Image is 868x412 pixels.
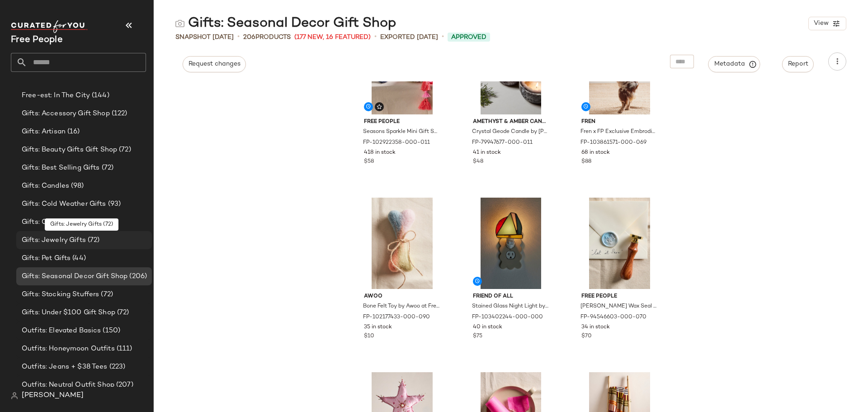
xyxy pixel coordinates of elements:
span: 35 in stock [364,323,392,331]
span: (223) [108,362,126,372]
span: Fren [581,118,658,126]
span: $70 [581,332,592,341]
span: (84) [76,217,92,227]
span: Snapshot [DATE] [175,33,234,42]
span: 40 in stock [473,323,502,331]
span: FP-94546603-000-070 [580,313,646,322]
span: Gifts: Cozy Gifts [22,217,76,227]
img: 103402244_000_b [466,198,557,289]
span: FP-103402244-000-000 [472,313,543,322]
span: (111) [115,344,132,354]
span: Fren x FP Exclusive Embrodie Collar at Free People in Red, Size: XS [580,128,657,136]
span: Gifts: Beauty Gifts Gift Shop [22,145,117,155]
span: Crystal Geode Candle by [PERSON_NAME] & [PERSON_NAME] at Free People in White [472,128,548,136]
span: $10 [364,332,374,341]
span: Outfits: Neutral Outfit Shop [22,380,114,390]
span: Awoo [364,293,440,301]
span: • [237,32,240,43]
button: View [808,17,846,30]
span: (122) [110,109,127,119]
span: View [813,20,829,27]
span: 206 [243,34,255,41]
span: FP-103861571-000-069 [580,139,646,147]
span: (207) [114,380,133,390]
span: Outfits: Jeans + $38 Tees [22,362,108,372]
img: cfy_white_logo.C9jOOHJF.svg [11,20,88,33]
span: Gifts: Pet Gifts [22,253,71,264]
div: Gifts: Seasonal Decor Gift Shop [175,14,396,33]
span: Gifts: Artisan [22,127,66,137]
span: (72) [100,163,114,173]
button: Report [782,56,814,72]
span: (72) [99,289,113,300]
span: Seasons Sparkle Mini Gift Sack by Free People in White [363,128,439,136]
span: Friend Of All [473,293,549,301]
span: (177 New, 16 Featured) [294,33,371,42]
span: • [374,32,377,43]
img: 94546603_070_b [574,198,665,289]
span: Request changes [188,61,241,68]
span: Gifts: Stocking Stuffers [22,289,99,300]
span: FP-102922358-000-011 [363,139,430,147]
img: 102177433_090_b [357,198,448,289]
span: $88 [581,158,591,166]
p: Exported [DATE] [380,33,438,42]
span: Gifts: Candles [22,181,69,191]
span: Outfits: Elevated Basics [22,326,101,336]
span: FP-79947677-000-011 [472,139,533,147]
span: $58 [364,158,374,166]
span: (93) [106,199,121,209]
span: Stained Glass Night Light by Friend Of All at Free People [472,303,548,311]
span: Gifts: Jewelry Gifts [22,235,86,246]
span: [PERSON_NAME] [22,390,84,401]
span: Gifts: Cold Weather Gifts [22,199,106,209]
span: Approved [451,33,486,42]
span: Report [788,61,808,68]
img: svg%3e [11,392,18,399]
span: (206) [127,271,147,282]
div: Products [243,33,291,42]
span: $48 [473,158,483,166]
span: FP-102177433-000-090 [363,313,430,322]
span: (98) [69,181,84,191]
span: (44) [71,253,86,264]
span: (72) [86,235,100,246]
span: (150) [101,326,120,336]
span: Gifts: Seasonal Decor Gift Shop [22,271,127,282]
span: • [442,32,444,43]
span: Free-est: In The City [22,90,90,101]
span: Outfits: Honeymoon Outfits [22,344,115,354]
span: Current Company Name [11,35,63,45]
img: svg%3e [175,19,184,28]
span: (72) [117,145,131,155]
span: Amethyst & Amber Candles [473,118,549,126]
button: Metadata [708,56,760,72]
span: Free People [581,293,658,301]
span: Gifts: Accessory Gift Shop [22,109,110,119]
span: [PERSON_NAME] Wax Seal Kit by Free People in Gold [580,303,657,311]
span: 41 in stock [473,149,501,157]
span: Gifts: Under $100 Gift Shop [22,308,115,318]
span: Free People [364,118,440,126]
span: (72) [115,308,129,318]
span: 418 in stock [364,149,396,157]
span: Metadata [714,60,755,68]
img: svg%3e [377,104,382,109]
span: $75 [473,332,482,341]
button: Request changes [183,56,246,72]
span: Gifts: Best Selling Gifts [22,163,100,173]
span: (16) [66,127,80,137]
span: 68 in stock [581,149,610,157]
span: Bone Felt Toy by Awoo at Free People [363,303,439,311]
span: 34 in stock [581,323,610,331]
span: (144) [90,90,109,101]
